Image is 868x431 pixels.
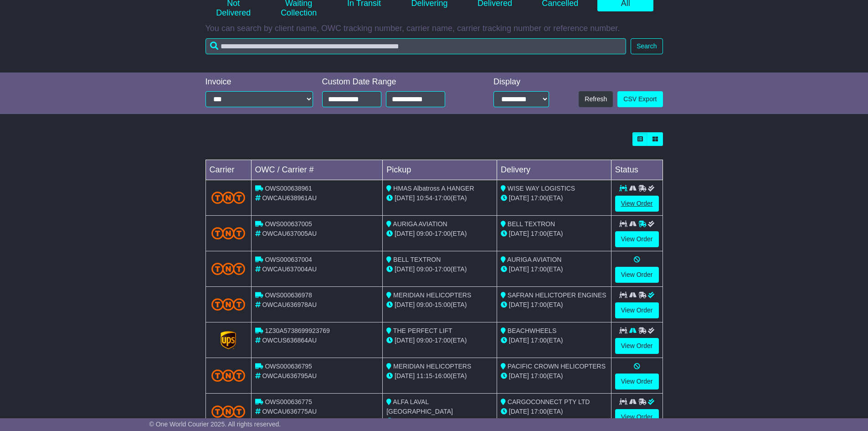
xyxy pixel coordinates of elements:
[509,372,529,379] span: [DATE]
[211,369,246,382] img: TNT_Domestic.png
[508,291,606,299] span: SAFRAN HELICTOPER ENGINES
[615,302,659,318] a: View Order
[501,371,607,381] div: (ETA)
[435,194,451,202] span: 17:00
[265,327,329,334] span: 1Z30A5738699923769
[416,337,432,344] span: 09:00
[149,421,281,428] span: © One World Courier 2025. All rights reserved.
[531,230,547,237] span: 17:00
[509,265,529,273] span: [DATE]
[611,160,663,180] td: Status
[393,363,471,370] span: MERIDIAN HELICOPTERS
[615,196,659,212] a: View Order
[416,372,432,379] span: 11:15
[265,220,312,228] span: OWS000637005
[508,220,555,228] span: BELL TEXTRON
[509,337,529,344] span: [DATE]
[262,265,317,273] span: OWCAU637004AU
[497,160,611,180] td: Delivery
[501,300,607,310] div: (ETA)
[205,160,251,180] td: Carrier
[262,337,317,344] span: OWCUS636864AU
[507,256,561,263] span: AURIGA AVIATION
[262,230,317,237] span: OWCAU637005AU
[416,417,432,425] span: 10:50
[509,194,529,202] span: [DATE]
[395,337,415,344] span: [DATE]
[265,363,312,370] span: OWS000636795
[386,300,493,310] div: - (ETA)
[386,229,493,239] div: - (ETA)
[386,336,493,345] div: - (ETA)
[435,337,451,344] span: 17:00
[615,374,659,389] a: View Order
[393,291,471,299] span: MERIDIAN HELICOPTERS
[615,409,659,425] a: View Order
[386,398,453,415] span: ALFA LAVAL [GEOGRAPHIC_DATA]
[251,160,383,180] td: OWC / Carrier #
[416,265,432,273] span: 09:00
[508,398,590,405] span: CARGOCONNECT PTY LTD
[435,372,451,379] span: 16:00
[395,301,415,308] span: [DATE]
[383,160,497,180] td: Pickup
[501,193,607,203] div: (ETA)
[416,194,432,202] span: 10:54
[211,405,246,418] img: TNT_Domestic.png
[211,298,246,311] img: TNT_Domestic.png
[395,372,415,379] span: [DATE]
[509,230,529,237] span: [DATE]
[508,363,606,370] span: PACIFIC CROWN HELICOPTERS
[531,301,547,308] span: 17:00
[416,230,432,237] span: 09:00
[501,336,607,345] div: (ETA)
[262,301,317,308] span: OWCAU636978AU
[386,265,493,274] div: - (ETA)
[322,77,468,87] div: Custom Date Range
[435,417,451,425] span: 17:00
[386,193,493,203] div: - (ETA)
[508,327,556,334] span: BEACHWHEELS
[265,291,312,299] span: OWS000636978
[221,331,236,349] img: GetCarrierServiceLogo
[531,265,547,273] span: 17:00
[265,398,312,405] span: OWS000636775
[393,185,474,192] span: HMAS Albatross A HANGER
[508,185,575,192] span: WISE WAY LOGISTICS
[265,256,312,263] span: OWS000637004
[211,263,246,275] img: TNT_Domestic.png
[205,24,663,34] p: You can search by client name, OWC tracking number, carrier name, carrier tracking number or refe...
[509,301,529,308] span: [DATE]
[615,267,659,283] a: View Order
[435,230,451,237] span: 17:00
[211,227,246,239] img: TNT_Domestic.png
[617,91,663,107] a: CSV Export
[262,372,317,379] span: OWCAU636795AU
[395,194,415,202] span: [DATE]
[531,408,547,415] span: 17:00
[531,337,547,344] span: 17:00
[262,408,317,415] span: OWCAU636775AU
[386,371,493,381] div: - (ETA)
[205,77,313,87] div: Invoice
[265,185,312,192] span: OWS000638961
[501,265,607,274] div: (ETA)
[395,265,415,273] span: [DATE]
[262,194,317,202] span: OWCAU638961AU
[493,77,549,87] div: Display
[531,194,547,202] span: 17:00
[435,265,451,273] span: 17:00
[501,229,607,239] div: (ETA)
[501,407,607,416] div: (ETA)
[393,327,452,334] span: THE PERFECT LIFT
[395,230,415,237] span: [DATE]
[386,416,493,426] div: - (ETA)
[393,220,447,228] span: AURIGA AVIATION
[579,91,613,107] button: Refresh
[615,231,659,247] a: View Order
[509,408,529,415] span: [DATE]
[395,417,415,425] span: [DATE]
[393,256,441,263] span: BELL TEXTRON
[416,301,432,308] span: 09:00
[631,38,663,54] button: Search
